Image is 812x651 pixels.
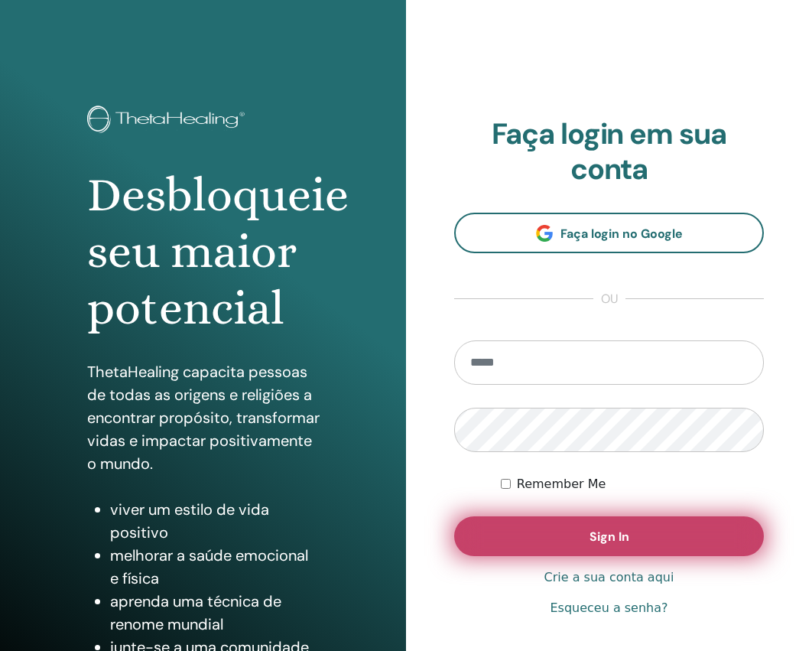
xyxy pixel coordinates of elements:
li: melhorar a saúde emocional e física [110,544,320,590]
div: Keep me authenticated indefinitely or until I manually logout [501,475,764,493]
li: aprenda uma técnica de renome mundial [110,590,320,636]
span: Sign In [590,529,629,545]
span: Faça login no Google [560,226,683,242]
p: ThetaHealing capacita pessoas de todas as origens e religiões a encontrar propósito, transformar ... [87,360,320,475]
label: Remember Me [517,475,606,493]
h2: Faça login em sua conta [454,117,764,187]
a: Esqueceu a senha? [550,599,667,617]
a: Crie a sua conta aqui [544,568,674,587]
a: Faça login no Google [454,213,764,253]
button: Sign In [454,516,764,556]
li: viver um estilo de vida positivo [110,498,320,544]
span: ou [593,290,625,308]
h1: Desbloqueie seu maior potencial [87,167,320,337]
